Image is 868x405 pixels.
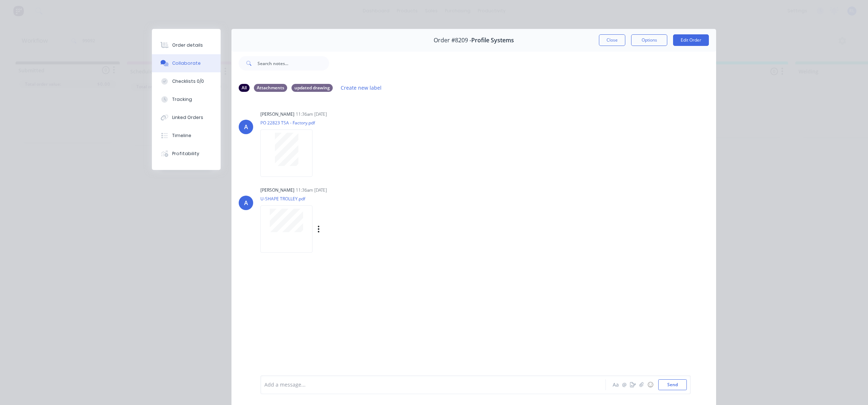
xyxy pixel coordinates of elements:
button: Linked Orders [152,108,221,127]
button: Edit Order [673,34,709,46]
span: Order #8209 - [434,37,471,44]
input: Search notes... [258,56,329,71]
p: U-SHAPE TROLLEY.pdf [260,196,393,202]
button: Create new label [337,83,386,93]
button: Options [631,34,667,46]
div: updated drawing [292,84,333,92]
div: Profitability [172,150,199,157]
div: Attachments [254,84,287,92]
div: [PERSON_NAME] [260,111,294,118]
div: 11:36am [DATE] [296,111,327,118]
button: @ [620,380,629,389]
button: Timeline [152,127,221,145]
button: Collaborate [152,54,221,72]
div: Linked Orders [172,114,203,121]
span: Profile Systems [471,37,514,44]
button: ☺ [646,380,655,389]
div: Checklists 0/0 [172,78,204,85]
button: Order details [152,36,221,54]
div: Tracking [172,96,192,103]
div: All [239,84,250,92]
button: Tracking [152,90,221,108]
button: Aa [611,380,620,389]
div: Collaborate [172,60,201,67]
p: PO 22823 TSA - Factory.pdf [260,120,320,126]
button: Checklists 0/0 [152,72,221,90]
div: [PERSON_NAME] [260,187,294,193]
div: Order details [172,42,203,48]
div: A [244,123,248,131]
button: Close [599,34,625,46]
button: Profitability [152,145,221,163]
button: Send [658,379,687,390]
div: Timeline [172,132,191,139]
div: 11:36am [DATE] [296,187,327,193]
div: A [244,199,248,207]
